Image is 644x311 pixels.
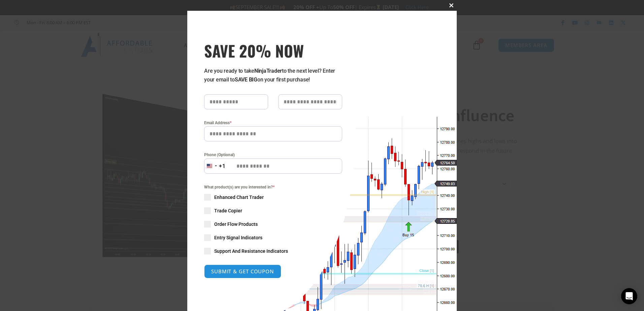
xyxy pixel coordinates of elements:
label: Entry Signal Indicators [204,234,342,241]
div: Open Intercom Messenger [621,288,637,304]
span: SAVE 20% NOW [204,41,342,60]
span: Enhanced Chart Trader [214,194,264,201]
span: Support And Resistance Indicators [214,248,288,254]
p: Are you ready to take to the next level? Enter your email to on your first purchase! [204,67,342,84]
label: Trade Copier [204,207,342,214]
strong: SAVE BIG [235,76,257,83]
label: Enhanced Chart Trader [204,194,342,201]
label: Support And Resistance Indicators [204,248,342,254]
button: SUBMIT & GET COUPON [204,265,281,278]
span: What product(s) are you interested in? [204,184,342,191]
label: Order Flow Products [204,221,342,228]
span: Order Flow Products [214,221,258,228]
div: +1 [219,162,226,171]
strong: NinjaTrader [254,68,282,74]
label: Email Address [204,119,342,126]
label: Phone (Optional) [204,151,342,158]
span: Entry Signal Indicators [214,234,262,241]
button: Selected country [204,159,226,174]
span: Trade Copier [214,207,242,214]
